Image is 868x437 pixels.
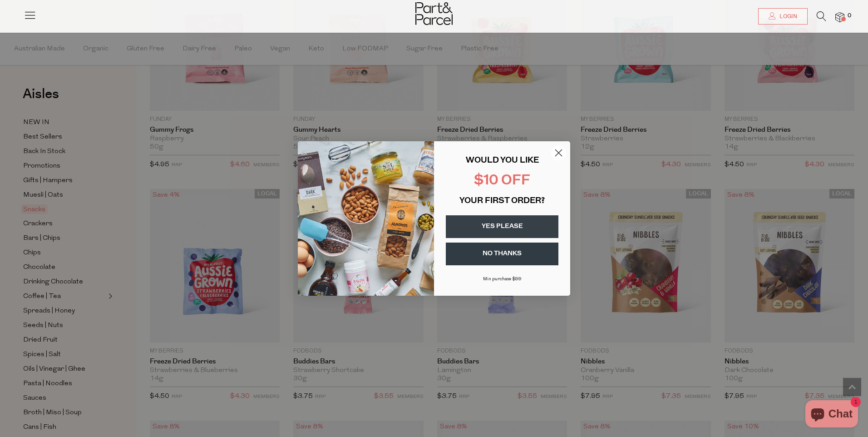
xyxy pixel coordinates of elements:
span: 0 [845,12,853,20]
button: NO THANKS [446,243,558,265]
inbox-online-store-chat: Shopify online store chat [803,400,861,430]
span: $10 OFF [474,174,530,188]
span: WOULD YOU LIKE [466,157,539,165]
button: Close dialog [551,145,567,161]
span: YOUR FIRST ORDER? [459,197,545,205]
a: Login [758,8,808,25]
img: 43fba0fb-7538-40bc-babb-ffb1a4d097bc.jpeg [298,141,434,296]
span: Min purchase $99 [483,277,522,282]
button: YES PLEASE [446,215,558,238]
img: Part&Parcel [415,2,453,25]
a: 0 [835,12,844,22]
span: Login [777,13,797,20]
